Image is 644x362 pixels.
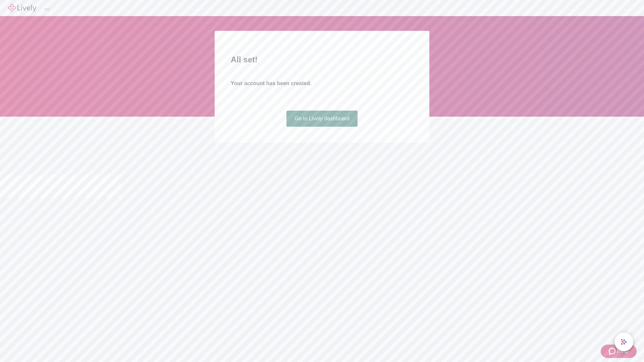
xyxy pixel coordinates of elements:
[609,347,617,355] svg: Zendesk support icon
[231,79,413,87] h4: Your account has been created.
[621,339,627,345] svg: Lively AI Assistant
[8,4,36,12] img: Lively
[44,8,50,10] button: Log out
[231,54,413,66] h2: All set!
[601,345,637,358] button: Zendesk support iconHelp
[614,333,633,351] button: chat
[286,111,358,127] a: Go to Lively dashboard
[617,347,629,355] span: Help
